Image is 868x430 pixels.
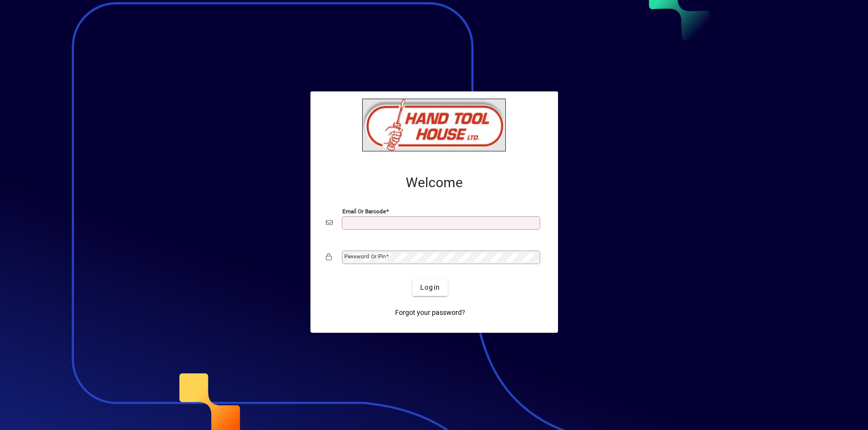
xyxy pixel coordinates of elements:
[412,279,448,296] button: Login
[342,208,386,215] mat-label: Email or Barcode
[344,253,386,260] mat-label: Password or Pin
[395,308,465,318] span: Forgot your password?
[420,282,440,293] span: Login
[326,175,543,191] h2: Welcome
[391,304,469,321] a: Forgot your password?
